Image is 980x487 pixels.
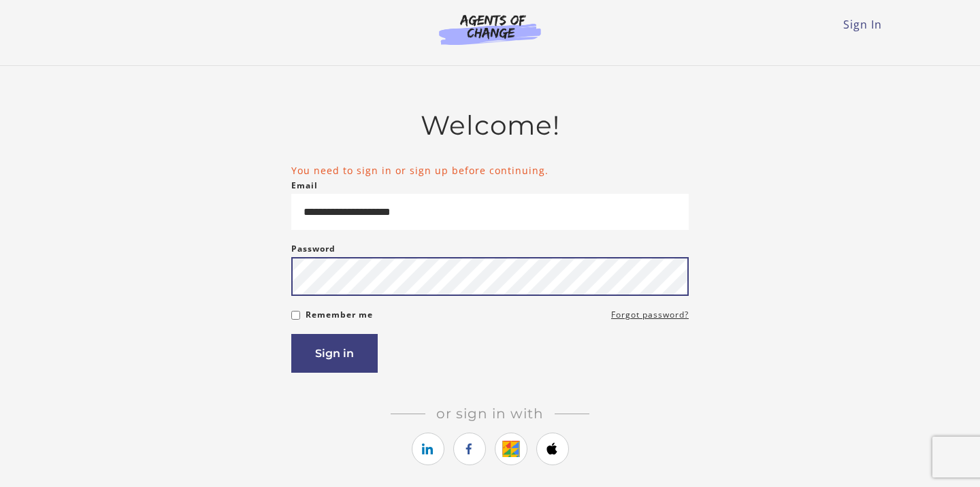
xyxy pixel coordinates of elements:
h2: Welcome! [291,110,689,141]
a: https://courses.thinkific.com/users/auth/apple?ss%5Breferral%5D=&ss%5Buser_return_to%5D=%2Fcourse... [536,433,569,465]
a: Sign In [843,17,882,32]
img: Agents of Change Logo [425,14,555,45]
li: You need to sign in or sign up before continuing. [291,163,689,178]
label: Email [291,178,318,194]
a: https://courses.thinkific.com/users/auth/facebook?ss%5Breferral%5D=&ss%5Buser_return_to%5D=%2Fcou... [453,433,486,465]
a: https://courses.thinkific.com/users/auth/linkedin?ss%5Breferral%5D=&ss%5Buser_return_to%5D=%2Fcou... [412,433,444,465]
label: Password [291,241,336,257]
a: https://courses.thinkific.com/users/auth/google?ss%5Breferral%5D=&ss%5Buser_return_to%5D=%2Fcours... [495,433,527,465]
a: Forgot password? [611,307,689,323]
button: Sign in [291,334,378,373]
label: Remember me [306,307,373,323]
span: Or sign in with [425,405,555,422]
